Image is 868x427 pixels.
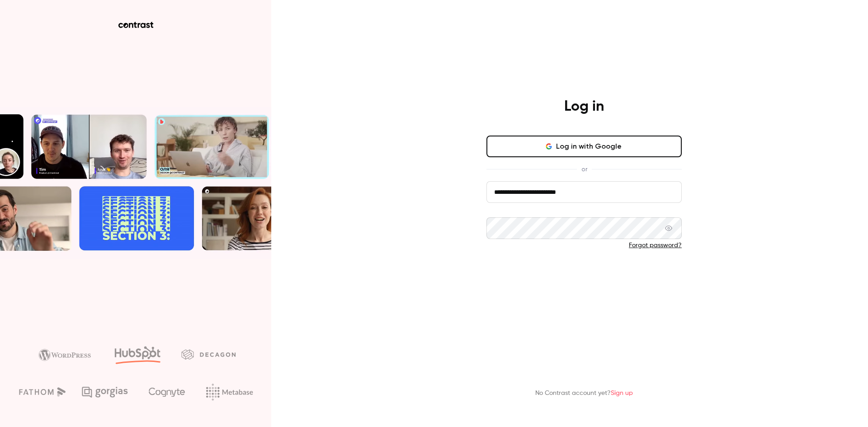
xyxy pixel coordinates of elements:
[486,136,682,157] button: Log in with Google
[577,164,592,174] span: or
[181,349,236,359] img: decagon
[564,98,604,116] h4: Log in
[486,264,682,286] button: Log in
[535,389,633,398] p: No Contrast account yet?
[611,390,633,396] a: Sign up
[629,242,682,249] a: Forgot password?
